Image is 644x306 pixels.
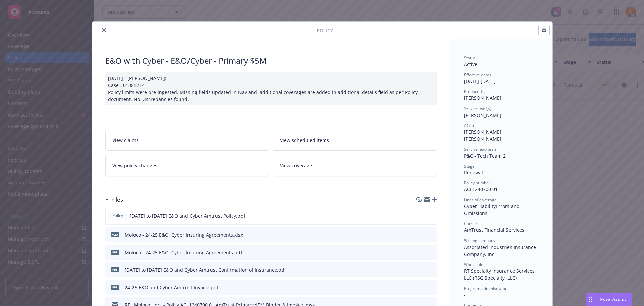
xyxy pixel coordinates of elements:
[464,262,485,267] span: Wholesaler
[464,197,497,203] span: Lines of coverage
[464,89,486,94] span: Producer(s)
[111,195,123,204] h3: Files
[464,105,491,111] span: Service lead(s)
[464,203,496,209] span: Cyber Liability
[464,169,483,176] span: Renewal
[464,292,466,298] span: -
[105,195,123,204] div: Files
[428,231,434,238] button: preview file
[464,72,539,85] div: [DATE] - [DATE]
[280,162,312,169] span: View coverage
[273,130,437,151] a: View scheduled items
[464,112,501,118] span: [PERSON_NAME]
[111,250,119,255] span: pdf
[464,227,524,233] span: AmTrust Financial Services
[464,152,506,159] span: P&C - Tech Team 2
[111,267,119,272] span: pdf
[280,137,329,144] span: View scheduled items
[428,249,434,256] button: preview file
[464,163,475,169] span: Stage
[464,286,507,291] span: Program administrator
[112,137,139,144] span: View claims
[112,162,157,169] span: View policy changes
[130,212,245,219] span: [DATE] to [DATE] E&O and Cyber Amtrust Policy.pdf
[428,266,434,273] button: preview file
[105,155,269,176] a: View policy changes
[464,180,490,186] span: Policy number
[125,266,286,273] div: [DATE] to [DATE] E&O and Cyber Amtrust Confirmation of Insurance.pdf
[464,61,477,68] span: Active
[600,296,626,302] span: Nova Assist
[464,221,477,226] span: Carrier
[586,293,594,306] div: Drag to move
[418,284,423,291] button: download file
[125,231,243,238] div: Moloco - 24-25 E&O, Cyber Insuring Agreements.xlsx
[586,293,632,306] button: Nova Assist
[464,268,537,281] span: RT Specialty Insurance Services, LLC (RSG Specialty, LLC)
[464,55,476,61] span: Status
[418,266,423,273] button: download file
[111,232,119,237] span: xlsx
[273,155,437,176] a: View coverage
[105,72,437,105] div: [DATE] - [PERSON_NAME]: Case #01385714 Policy limits were pre-ingested. Missing fields updated in...
[464,129,504,142] span: [PERSON_NAME], [PERSON_NAME]
[418,249,423,256] button: download file
[428,284,434,291] button: preview file
[464,203,521,216] span: Errors and Omissions
[418,231,423,238] button: download file
[464,146,497,152] span: Service lead team
[464,237,495,243] span: Writing company
[105,130,269,151] a: View claims
[111,285,119,290] span: pdf
[428,212,434,219] button: preview file
[100,26,108,34] button: close
[464,186,498,192] span: ACL1240700 01
[464,95,501,101] span: [PERSON_NAME]
[111,213,124,219] span: Policy
[417,212,423,219] button: download file
[464,123,474,128] span: AC(s)
[125,249,242,256] div: Moloco - 24-25 E&O, Cyber Insuring Agreements.pdf
[105,55,437,67] div: E&O with Cyber - E&O/Cyber - Primary $5M
[464,72,491,78] span: Effective dates
[464,244,537,257] span: Associated Industries Insurance Company, Inc.
[317,27,333,34] span: Policy
[125,284,218,291] div: 24-25 E&O and Cyber Amtrust Invoice.pdf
